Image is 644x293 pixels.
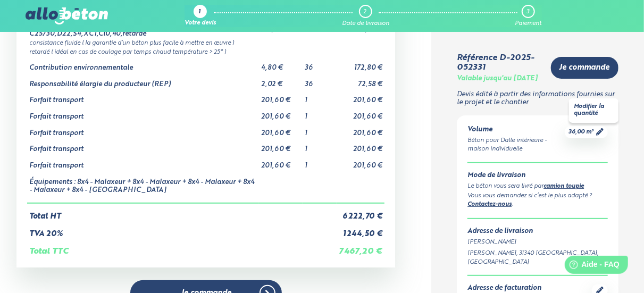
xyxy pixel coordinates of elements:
td: Forfait transport [27,154,259,170]
td: 6 222,70 € [337,203,384,221]
div: Adresse de facturation [467,284,591,292]
a: 3 Paiement [515,5,542,27]
td: 201,60 € [259,121,303,138]
td: 201,60 € [337,88,384,105]
a: 2 Date de livraison [342,5,389,27]
a: Contactez-nous [467,202,512,207]
td: retardé ( idéal en cas de coulage par temps chaud température > 25° ) [27,47,384,56]
div: 3 [526,9,529,15]
td: 1 [303,121,337,138]
td: Forfait transport [27,121,259,138]
div: Adresse de livraison [467,228,607,236]
div: [PERSON_NAME] [467,238,607,247]
td: 201,60 € [259,105,303,121]
div: Volume [467,126,564,134]
div: Paiement [515,20,542,27]
td: 1 [303,154,337,170]
td: Forfait transport [27,137,259,154]
td: Équipements : 8x4 - Malaxeur + 8x4 - Malaxeur + 8x4 - Malaxeur + 8x4 - Malaxeur + 8x4 - [GEOGRAPH... [27,170,259,203]
td: 72,58 € [337,72,384,89]
td: 201,60 € [259,154,303,170]
div: 1 [198,9,200,16]
img: allobéton [26,7,107,24]
td: Total TTC [27,238,337,256]
td: Forfait transport [27,88,259,105]
td: 2,02 € [259,72,303,89]
td: 172,80 € [337,56,384,72]
div: Mode de livraison [467,172,607,180]
span: Je commande [559,63,610,72]
p: Devis édité à partir des informations fournies sur le projet et le chantier [457,91,618,106]
div: 2 [363,9,366,15]
div: Date de livraison [342,20,389,27]
div: Vous vous demandez si c’est le plus adapté ? . [467,191,607,210]
div: Référence D-2025-052331 [457,53,542,73]
td: 201,60 € [337,137,384,154]
a: Je commande [551,57,618,79]
td: Forfait transport [27,105,259,121]
td: 201,60 € [259,137,303,154]
span: 36,00 m³ [569,128,594,136]
div: [PERSON_NAME], 31340 [GEOGRAPHIC_DATA], [GEOGRAPHIC_DATA] [467,249,607,267]
td: 201,60 € [259,88,303,105]
td: 36 [303,56,337,72]
td: 4,80 € [259,56,303,72]
div: Votre devis [185,20,216,27]
div: Béton pour Dalle intérieure - maison individuelle [467,136,564,154]
td: Contribution environnementale [27,56,259,72]
td: TVA 20% [27,221,337,239]
td: 1 [303,105,337,121]
td: consistance fluide ( la garantie d’un béton plus facile à mettre en œuvre ) [27,38,384,47]
td: 36 [303,72,337,89]
td: 201,60 € [337,105,384,121]
a: 1 Votre devis [185,5,216,27]
td: 1 [303,88,337,105]
td: Responsabilité élargie du producteur (REP) [27,72,259,89]
a: camion toupie [543,183,584,189]
td: 1 244,50 € [337,221,384,239]
td: 201,60 € [337,121,384,138]
iframe: Help widget launcher [549,252,632,281]
td: 1 [303,137,337,154]
div: Valable jusqu'au [DATE] [457,75,538,83]
td: 201,60 € [337,154,384,170]
td: Total HT [27,203,337,221]
div: Le béton vous sera livré par [467,182,607,191]
td: 7 467,20 € [337,238,384,256]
